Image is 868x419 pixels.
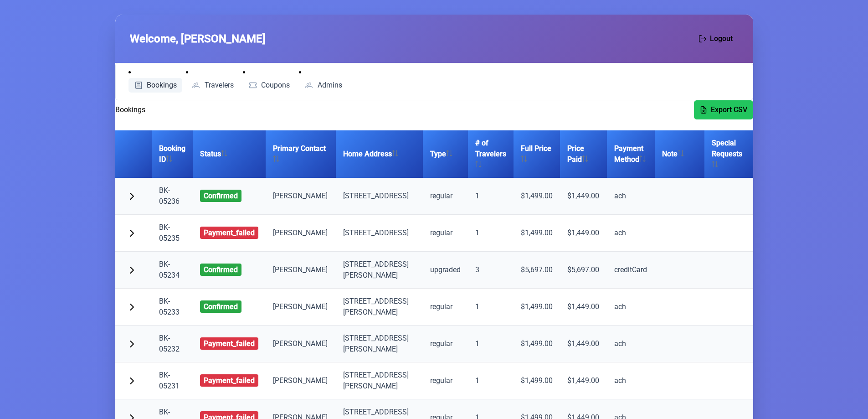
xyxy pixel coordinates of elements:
[266,178,336,215] td: [PERSON_NAME]
[607,178,655,215] td: ach
[186,67,239,93] li: Travelers
[711,104,747,115] span: Export CSV
[266,362,336,399] td: [PERSON_NAME]
[200,227,258,239] span: payment_failed
[468,215,514,252] td: 1
[694,100,753,119] button: Export CSV
[266,215,336,252] td: [PERSON_NAME]
[514,130,560,178] th: Full Price
[514,178,560,215] td: $1,499.00
[560,178,606,215] td: $1,449.00
[607,130,655,178] th: Payment Method
[336,178,422,215] td: [STREET_ADDRESS]
[200,374,258,387] span: payment_failed
[514,215,560,252] td: $1,499.00
[299,78,348,93] a: Admins
[200,337,258,350] span: payment_failed
[560,215,606,252] td: $1,449.00
[266,252,336,289] td: [PERSON_NAME]
[336,130,422,178] th: Home Address
[130,31,266,47] span: Welcome, [PERSON_NAME]
[514,326,560,362] td: $1,499.00
[607,252,655,289] td: creditCard
[468,289,514,326] td: 1
[514,252,560,289] td: $5,697.00
[243,78,296,93] a: Coupons
[318,82,342,89] span: Admins
[607,215,655,252] td: ach
[423,178,468,215] td: regular
[710,33,733,44] span: Logout
[159,260,180,279] a: BK-05234
[193,130,266,178] th: Status
[128,78,183,93] a: Bookings
[560,289,606,326] td: $1,449.00
[128,67,183,93] li: Bookings
[299,67,348,93] li: Admins
[560,362,606,399] td: $1,449.00
[266,326,336,362] td: [PERSON_NAME]
[336,289,422,326] td: [STREET_ADDRESS][PERSON_NAME]
[468,252,514,289] td: 3
[243,67,296,93] li: Coupons
[200,264,241,276] span: confirmed
[336,215,422,252] td: [STREET_ADDRESS]
[693,29,739,48] button: Logout
[423,252,468,289] td: upgraded
[468,178,514,215] td: 1
[423,362,468,399] td: regular
[336,326,422,362] td: [STREET_ADDRESS][PERSON_NAME]
[115,104,145,115] h2: Bookings
[560,252,606,289] td: $5,697.00
[468,326,514,362] td: 1
[200,300,241,313] span: confirmed
[607,289,655,326] td: ach
[423,130,468,178] th: Type
[266,289,336,326] td: [PERSON_NAME]
[423,326,468,362] td: regular
[423,215,468,252] td: regular
[560,130,606,178] th: Price Paid
[205,82,234,89] span: Travelers
[468,130,514,178] th: # of Travelers
[159,297,180,316] a: BK-05233
[607,326,655,362] td: ach
[423,289,468,326] td: regular
[186,78,239,93] a: Travelers
[560,326,606,362] td: $1,449.00
[147,82,177,89] span: Bookings
[159,186,180,206] a: BK-05236
[336,252,422,289] td: [STREET_ADDRESS] [PERSON_NAME]
[468,362,514,399] td: 1
[514,289,560,326] td: $1,499.00
[266,130,336,178] th: Primary Contact
[704,130,753,178] th: Special Requests
[514,362,560,399] td: $1,499.00
[159,223,180,243] a: BK-05235
[159,371,180,390] a: BK-05231
[607,362,655,399] td: ach
[261,82,290,89] span: Coupons
[152,130,193,178] th: Booking ID
[159,334,180,353] a: BK-05232
[200,190,241,202] span: confirmed
[655,130,704,178] th: Note
[336,362,422,399] td: [STREET_ADDRESS][PERSON_NAME]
